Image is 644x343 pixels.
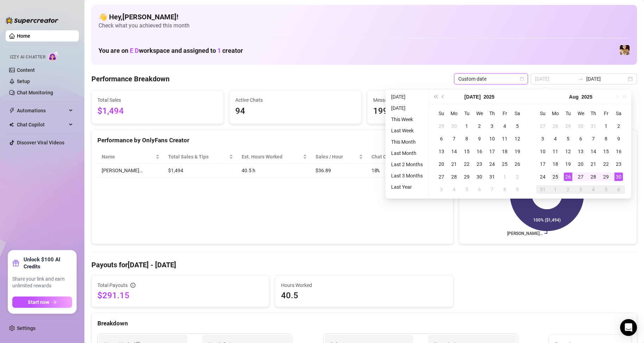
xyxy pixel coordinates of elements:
[614,135,623,143] div: 9
[538,135,547,143] div: 3
[589,135,598,143] div: 7
[600,145,612,158] td: 2025-08-15
[612,145,625,158] td: 2025-08-16
[460,183,473,196] td: 2025-08-05
[6,17,58,24] img: logo-BBDzfeDw.svg
[589,122,598,130] div: 31
[488,185,496,194] div: 7
[460,158,473,170] td: 2025-07-22
[9,108,15,113] span: thunderbolt
[473,107,486,120] th: We
[551,160,560,168] div: 18
[564,185,572,194] div: 2
[164,164,237,177] td: $1,494
[500,147,509,156] div: 18
[473,170,486,183] td: 2025-07-30
[17,140,64,145] a: Discover Viral Videos
[475,173,484,181] div: 30
[574,158,587,170] td: 2025-08-20
[564,135,572,143] div: 5
[614,173,623,181] div: 30
[448,145,460,158] td: 2025-07-14
[12,260,19,267] span: gift
[388,171,426,180] li: Last 3 Months
[600,120,612,132] td: 2025-08-01
[511,145,524,158] td: 2025-07-19
[28,299,49,305] span: Start now
[513,135,522,143] div: 12
[536,183,549,196] td: 2025-08-31
[97,150,164,164] th: Name
[475,122,484,130] div: 2
[98,12,630,22] h4: 👋 Hey, [PERSON_NAME] !
[600,158,612,170] td: 2025-08-22
[587,145,600,158] td: 2025-08-14
[164,150,237,164] th: Total Sales & Tips
[435,132,448,145] td: 2025-07-06
[562,183,574,196] td: 2025-09-02
[551,135,560,143] div: 4
[498,120,511,132] td: 2025-07-04
[589,173,598,181] div: 28
[549,183,562,196] td: 2025-09-01
[463,173,471,181] div: 29
[511,120,524,132] td: 2025-07-05
[473,145,486,158] td: 2025-07-16
[91,260,637,270] h4: Payouts for [DATE] - [DATE]
[562,158,574,170] td: 2025-08-19
[9,122,14,127] img: Chat Copilot
[281,290,447,301] span: 40.5
[551,185,560,194] div: 1
[587,120,600,132] td: 2025-07-31
[24,256,72,270] strong: Unlock $100 AI Credits
[612,132,625,145] td: 2025-08-09
[435,145,448,158] td: 2025-07-13
[612,170,625,183] td: 2025-08-30
[237,164,311,177] td: 40.5 h
[614,160,623,168] div: 23
[602,147,610,156] div: 15
[388,183,426,191] li: Last Year
[513,160,522,168] div: 26
[437,147,446,156] div: 13
[587,183,600,196] td: 2025-09-04
[549,145,562,158] td: 2025-08-11
[535,75,575,83] input: Start date
[367,150,447,164] th: Chat Conversion
[498,107,511,120] th: Fr
[371,153,438,161] span: Chat Conversion
[589,147,598,156] div: 14
[569,90,579,104] button: Choose a month
[612,183,625,196] td: 2025-09-06
[587,107,600,120] th: Th
[538,185,547,194] div: 31
[574,170,587,183] td: 2025-08-27
[574,107,587,120] th: We
[437,185,446,194] div: 3
[587,158,600,170] td: 2025-08-21
[435,120,448,132] td: 2025-06-29
[217,47,221,54] span: 1
[520,77,524,81] span: calendar
[564,122,572,130] div: 29
[448,132,460,145] td: 2025-07-07
[513,173,522,181] div: 2
[388,138,426,146] li: This Month
[614,122,623,130] div: 2
[450,173,458,181] div: 28
[511,107,524,120] th: Sa
[486,170,498,183] td: 2025-07-31
[600,170,612,183] td: 2025-08-29
[581,90,592,104] button: Choose a year
[564,147,572,156] div: 12
[437,135,446,143] div: 6
[551,147,560,156] div: 11
[536,158,549,170] td: 2025-08-17
[578,76,584,82] span: to
[602,185,610,194] div: 5
[235,96,356,104] span: Active Chats
[488,173,496,181] div: 31
[102,153,154,161] span: Name
[620,319,637,336] div: Open Intercom Messenger
[435,170,448,183] td: 2025-07-27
